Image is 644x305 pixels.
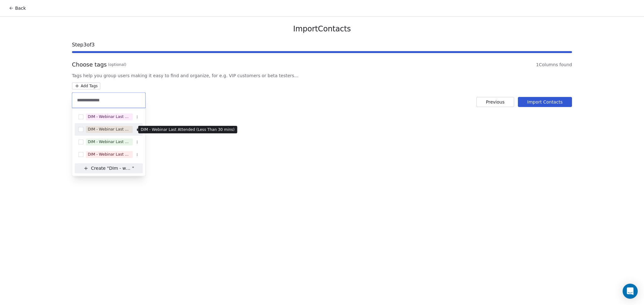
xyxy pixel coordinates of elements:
div: DIM - Webinar Last Attended (Less Than 30 mins) [88,126,131,132]
div: DIM - Webinar Last Hot Lead [88,139,131,145]
span: DIm - webinar [109,165,132,172]
span: " [132,165,134,172]
div: DIM - Webinar Last Attended [88,114,131,120]
div: Suggestions [75,110,143,173]
span: Create " [91,165,109,172]
p: DIM - Webinar Last Attended (Less Than 30 mins) [141,127,235,132]
div: DIM - Webinar Last No show [88,152,131,157]
button: Create "DIm - webinar" [78,163,139,173]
